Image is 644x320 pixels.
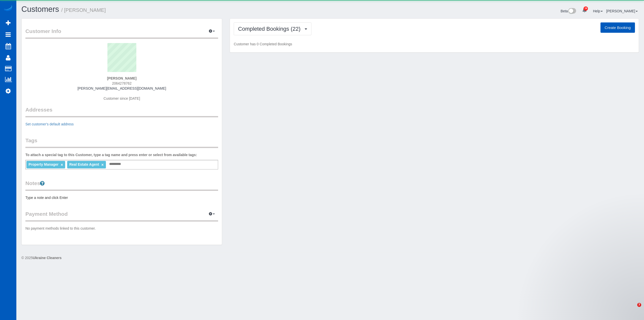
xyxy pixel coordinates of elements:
[25,27,218,39] legend: Customer Info
[28,162,58,166] span: Property Manager
[25,152,197,157] label: To attach a special tag to this Customer, type a tag name and press enter or select from availabl...
[77,86,166,90] a: [PERSON_NAME][EMAIL_ADDRESS][DOMAIN_NAME]
[584,7,588,11] span: 28
[25,226,218,231] p: No payment methods linked to this customer.
[627,303,639,315] iframe: Intercom live chat
[33,256,61,260] strong: Ukraine Cleaners
[3,5,13,12] img: Automaid Logo
[234,22,311,35] button: Completed Bookings (22)
[637,303,641,307] span: 7
[107,76,136,80] strong: [PERSON_NAME]
[61,7,106,13] small: / [PERSON_NAME]
[25,180,218,191] legend: Notes
[593,9,603,13] a: Help
[238,26,303,32] span: Completed Bookings (22)
[25,210,218,222] legend: Payment Method
[21,5,59,14] a: Customers
[101,163,104,167] a: ×
[606,9,638,13] a: [PERSON_NAME]
[69,162,99,166] span: Real Estate Agent
[25,195,218,200] pre: Type a note and click Enter
[234,42,635,47] p: Customer has 0 Completed Bookings
[600,22,635,33] button: Create Booking
[21,255,639,260] div: © 2025
[561,9,576,13] a: Beta
[112,81,132,85] span: 2064278762
[104,96,140,100] span: Customer since [DATE]
[568,8,576,15] img: New interface
[25,122,74,126] a: Set customer's default address
[61,163,63,167] a: ×
[25,137,218,148] legend: Tags
[580,5,589,16] a: 28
